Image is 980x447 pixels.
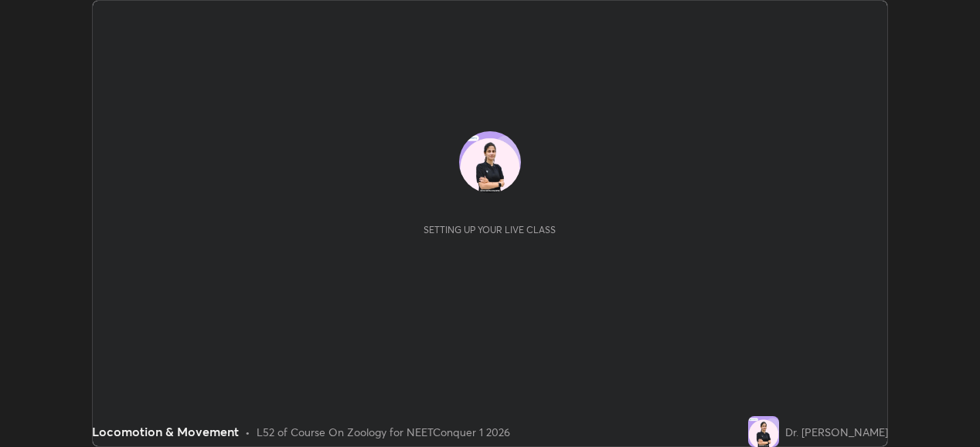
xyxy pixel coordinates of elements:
div: Setting up your live class [424,224,556,235]
div: Dr. [PERSON_NAME] [785,424,888,440]
img: 6adb0a404486493ea7c6d2c8fdf53f74.jpg [748,416,779,447]
div: • [245,424,250,440]
div: L52 of Course On Zoology for NEETConquer 1 2026 [257,424,510,440]
img: 6adb0a404486493ea7c6d2c8fdf53f74.jpg [459,131,521,193]
div: Locomotion & Movement [92,422,239,441]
